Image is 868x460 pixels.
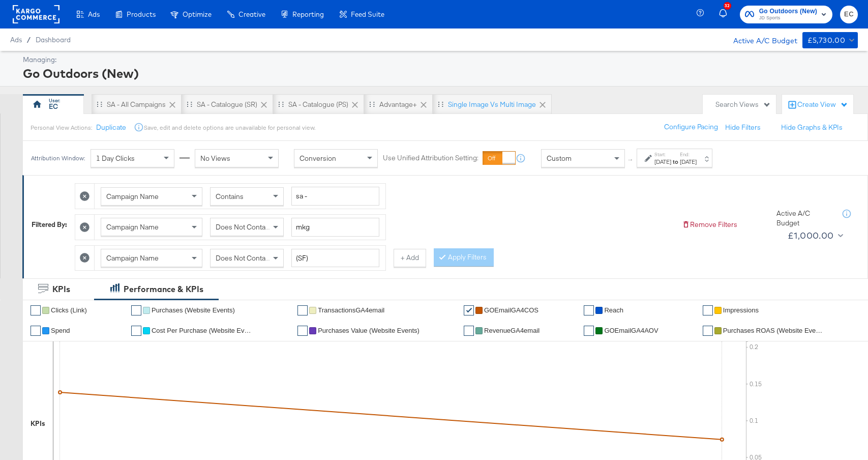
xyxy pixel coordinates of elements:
div: 32 [724,2,731,10]
span: Reach [604,306,623,314]
input: Enter a search term [291,218,379,237]
label: End: [680,151,697,158]
div: Managing: [23,55,855,65]
div: KPIs [31,419,45,428]
div: SA - Catalogue (SR) [197,100,257,109]
button: Remove Filters [682,220,737,229]
span: Does Not Contain [216,222,271,232]
div: EC [49,102,58,111]
div: Search Views [715,100,771,109]
span: Purchases ROAS (Website Events) [723,327,825,334]
div: Create View [797,100,848,110]
strong: to [671,158,680,165]
a: ✔ [703,326,713,336]
a: ✔ [31,305,41,315]
div: KPIs [52,283,70,295]
div: Filtered By: [32,220,67,229]
span: GOEmailGA4AOV [604,327,658,334]
input: Enter a search term [291,187,379,206]
div: Drag to reorder tab [438,101,443,107]
button: £5,730.00 [802,32,858,48]
div: Save, edit and delete options are unavailable for personal view. [144,124,315,132]
div: SA - All Campaigns [107,100,166,109]
a: ✔ [584,326,594,336]
span: Cost Per Purchase (Website Events) [152,327,253,334]
a: ✔ [703,305,713,315]
span: Products [127,10,156,18]
div: [DATE] [654,158,671,166]
span: Conversion [300,154,336,163]
span: ↑ [626,158,636,162]
div: Performance & KPIs [124,283,203,295]
span: Does Not Contain [216,253,271,263]
span: Contains [216,192,244,201]
a: ✔ [131,305,141,315]
span: EC [844,9,854,20]
span: 1 Day Clicks [96,154,135,163]
div: £1,000.00 [788,228,834,243]
span: Reporting [292,10,324,18]
span: TransactionsGA4email [318,306,384,314]
button: + Add [394,249,426,267]
span: Impressions [723,306,759,314]
span: Ads [10,36,22,44]
a: ✔ [464,305,474,315]
span: Optimize [183,10,212,18]
div: Personal View Actions: [31,124,92,132]
a: ✔ [297,326,308,336]
button: Configure Pacing [657,118,725,136]
button: Hide Filters [725,123,761,132]
a: ✔ [31,326,41,336]
a: ✔ [297,305,308,315]
button: Hide Graphs & KPIs [781,123,843,132]
span: Purchases Value (Website Events) [318,327,420,334]
span: JD Sports [759,14,817,22]
span: No Views [200,154,230,163]
span: Purchases (Website Events) [152,306,235,314]
button: £1,000.00 [784,227,845,244]
button: EC [840,6,858,23]
a: ✔ [584,305,594,315]
div: £5,730.00 [807,34,846,47]
span: Custom [547,154,572,163]
span: Campaign Name [106,222,159,232]
span: Go Outdoors (New) [759,6,817,17]
input: Enter a search term [291,249,379,268]
button: Duplicate [96,123,126,132]
div: [DATE] [680,158,697,166]
button: 32 [717,5,735,24]
div: SA - Catalogue (PS) [288,100,348,109]
span: RevenueGA4email [484,327,540,334]
div: Go Outdoors (New) [23,65,855,82]
div: Drag to reorder tab [369,101,375,107]
div: Drag to reorder tab [278,101,284,107]
div: Drag to reorder tab [187,101,192,107]
label: Use Unified Attribution Setting: [383,154,478,163]
a: ✔ [464,326,474,336]
div: Drag to reorder tab [97,101,102,107]
label: Start: [654,151,671,158]
div: Active A/C Budget [723,32,797,47]
span: Campaign Name [106,253,159,263]
div: Advantage+ [379,100,417,109]
div: Attribution Window: [31,155,85,162]
span: / [22,36,36,44]
span: GOEmailGA4COS [484,306,538,314]
span: Campaign Name [106,192,159,201]
span: Ads [88,10,100,18]
span: Clicks (Link) [51,306,87,314]
a: ✔ [131,326,141,336]
a: Dashboard [36,36,71,44]
span: Spend [51,327,70,334]
div: Single Image vs Multi Image [448,100,536,109]
span: Feed Suite [351,10,384,18]
button: Go Outdoors (New)JD Sports [740,6,832,23]
span: Creative [238,10,265,18]
div: Active A/C Budget [776,209,832,227]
